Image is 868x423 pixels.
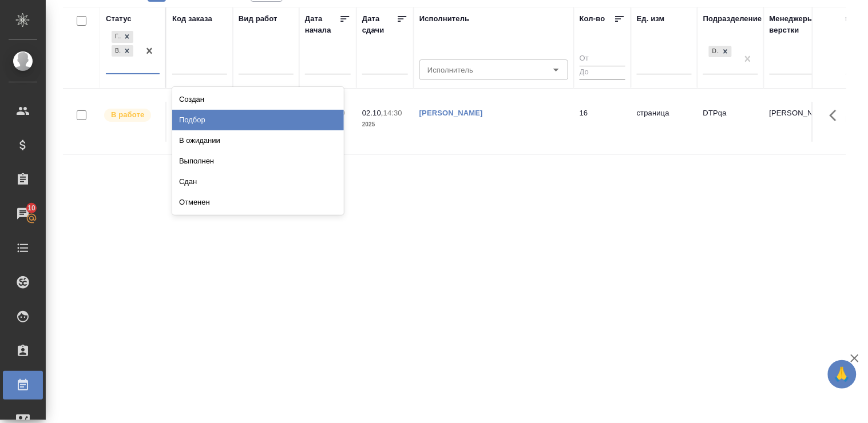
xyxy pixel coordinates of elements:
td: страница [631,102,697,142]
p: В работе [111,109,144,121]
div: Менеджеры верстки [770,13,825,36]
button: Open [548,62,564,78]
p: 02.10, [362,109,383,117]
div: Исполнитель выполняет работу [103,107,160,123]
input: До [580,66,625,80]
button: Здесь прячутся важные кнопки [823,102,850,129]
button: 🙏 [828,360,857,389]
td: DTPqa [697,102,764,142]
div: Готов к работе, В работе [110,44,134,58]
div: Дата сдачи [362,13,397,36]
div: Исполнитель [419,13,470,25]
div: Подразделение [703,13,762,25]
span: 🙏 [833,362,852,386]
div: В работе [112,45,121,57]
td: 16 [574,102,631,142]
div: Сдан [172,171,344,192]
div: Отменен [172,192,344,213]
div: В ожидании [172,130,344,151]
div: DTPqa [708,45,733,59]
div: Подбор [172,110,344,130]
p: 14:30 [383,109,402,117]
a: [PERSON_NAME] [419,109,483,117]
div: Выполнен [172,151,344,171]
div: Статус [106,13,132,25]
div: Ед. изм [637,13,665,25]
div: Вид работ [239,13,278,25]
div: DTPqa [709,46,719,58]
span: 10 [21,202,42,214]
input: От [580,52,625,66]
div: Готов к работе, В работе [110,30,134,44]
p: 2025 [362,119,408,130]
div: Дата начала [305,13,339,36]
div: Код заказа [172,13,212,25]
div: Кол-во [580,13,605,25]
p: [PERSON_NAME] [770,107,825,119]
div: Готов к работе [112,31,121,43]
div: Создан [172,89,344,110]
a: 10 [3,199,43,228]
